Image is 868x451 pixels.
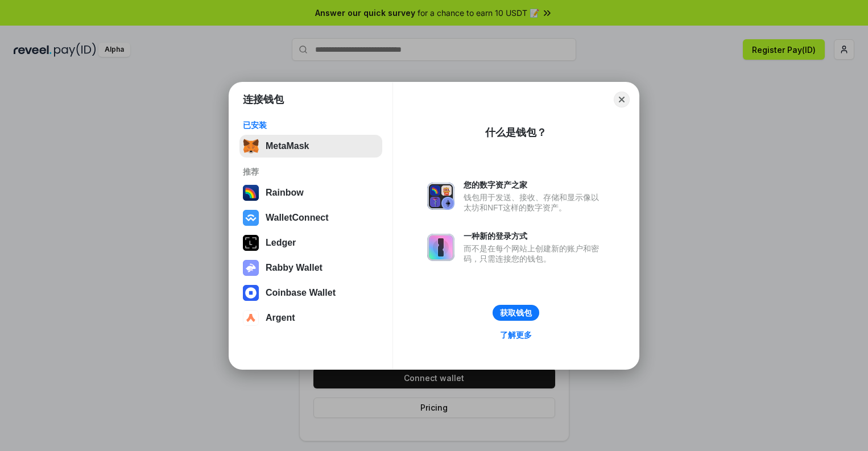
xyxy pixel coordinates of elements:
img: svg+xml,%3Csvg%20width%3D%2228%22%20height%3D%2228%22%20viewBox%3D%220%200%2028%2028%22%20fill%3D... [243,285,259,301]
button: MetaMask [239,135,382,158]
div: 已安装 [243,120,379,130]
button: Close [614,92,630,107]
a: 了解更多 [493,328,539,342]
button: 获取钱包 [493,305,539,321]
div: Ledger [266,238,296,248]
div: WalletConnect [266,213,329,223]
img: svg+xml,%3Csvg%20width%3D%2228%22%20height%3D%2228%22%20viewBox%3D%220%200%2028%2028%22%20fill%3D... [243,310,259,326]
button: Coinbase Wallet [239,282,382,304]
div: 了解更多 [500,330,532,340]
h1: 连接钱包 [243,93,284,106]
button: Rabby Wallet [239,256,382,279]
div: 什么是钱包？ [485,126,547,139]
div: Coinbase Wallet [266,288,336,298]
div: MetaMask [266,141,309,151]
img: svg+xml,%3Csvg%20xmlns%3D%22http%3A%2F%2Fwww.w3.org%2F2000%2Fsvg%22%20width%3D%2228%22%20height%3... [243,235,259,251]
img: svg+xml,%3Csvg%20width%3D%22120%22%20height%3D%22120%22%20viewBox%3D%220%200%20120%20120%22%20fil... [243,185,259,201]
button: Rainbow [239,181,382,204]
img: svg+xml,%3Csvg%20xmlns%3D%22http%3A%2F%2Fwww.w3.org%2F2000%2Fsvg%22%20fill%3D%22none%22%20viewBox... [427,183,454,210]
img: svg+xml,%3Csvg%20width%3D%2228%22%20height%3D%2228%22%20viewBox%3D%220%200%2028%2028%22%20fill%3D... [243,210,259,226]
div: Rabby Wallet [266,263,323,273]
div: 获取钱包 [500,308,532,318]
div: 推荐 [243,167,379,177]
div: 钱包用于发送、接收、存储和显示像以太坊和NFT这样的数字资产。 [464,192,605,213]
div: 您的数字资产之家 [464,180,605,190]
button: WalletConnect [239,206,382,229]
div: Argent [266,313,295,323]
img: svg+xml,%3Csvg%20xmlns%3D%22http%3A%2F%2Fwww.w3.org%2F2000%2Fsvg%22%20fill%3D%22none%22%20viewBox... [427,234,454,261]
button: Argent [239,307,382,329]
button: Ledger [239,231,382,254]
img: svg+xml,%3Csvg%20fill%3D%22none%22%20height%3D%2233%22%20viewBox%3D%220%200%2035%2033%22%20width%... [243,138,259,154]
img: svg+xml,%3Csvg%20xmlns%3D%22http%3A%2F%2Fwww.w3.org%2F2000%2Fsvg%22%20fill%3D%22none%22%20viewBox... [243,260,259,276]
div: 一种新的登录方式 [464,231,605,241]
div: Rainbow [266,188,304,198]
div: 而不是在每个网站上创建新的账户和密码，只需连接您的钱包。 [464,243,605,264]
